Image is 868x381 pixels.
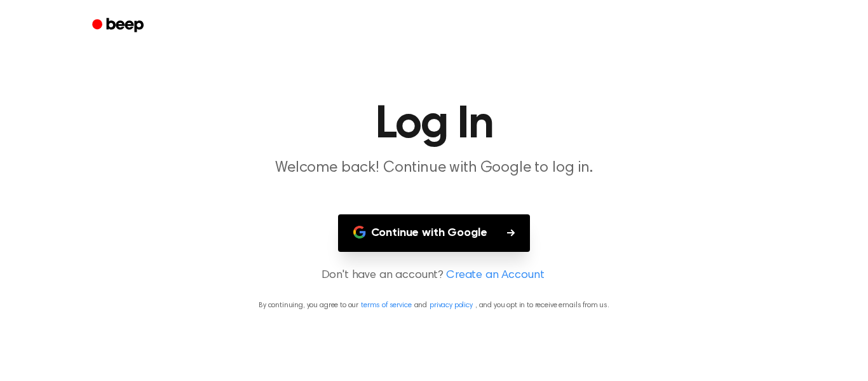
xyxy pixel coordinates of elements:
[361,301,411,309] a: terms of service
[338,214,531,252] button: Continue with Google
[190,158,678,179] p: Welcome back! Continue with Google to log in.
[109,102,759,148] h1: Log In
[15,300,853,311] p: By continuing, you agree to our and , and you opt in to receive emails from us.
[446,267,544,284] a: Create an Account
[430,301,473,309] a: privacy policy
[15,267,853,284] p: Don't have an account?
[83,13,155,38] a: Beep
